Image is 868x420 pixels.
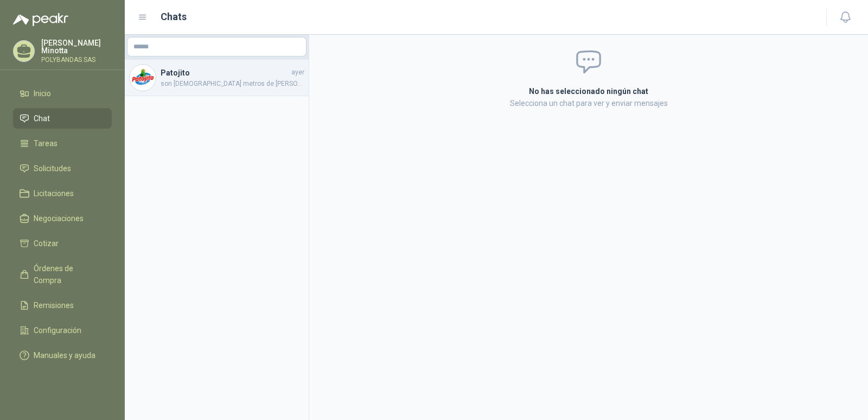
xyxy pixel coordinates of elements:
span: Cotizar [34,237,59,249]
a: Solicitudes [13,158,112,179]
span: ayer [291,67,304,78]
a: Órdenes de Compra [13,258,112,291]
a: Manuales y ayuda [13,345,112,366]
img: Logo peakr [13,13,68,26]
img: Company Logo [130,65,156,91]
h2: No has seleccionado ningún chat [399,85,778,97]
span: son [DEMOGRAPHIC_DATA] metros de [PERSON_NAME] [161,79,304,89]
span: Remisiones [34,299,74,311]
span: Órdenes de Compra [34,262,101,286]
span: Tareas [34,137,58,149]
span: Chat [34,112,50,124]
p: [PERSON_NAME] Minotta [41,39,112,54]
a: Cotizar [13,233,112,254]
a: Licitaciones [13,183,112,204]
span: Configuración [34,324,81,336]
h4: Patojito [161,67,289,79]
a: Chat [13,108,112,129]
p: Selecciona un chat para ver y enviar mensajes [399,97,778,109]
span: Licitaciones [34,187,74,199]
span: Negociaciones [34,212,84,224]
a: Negociaciones [13,208,112,229]
span: Inicio [34,87,51,99]
a: Remisiones [13,295,112,316]
a: Configuración [13,320,112,341]
a: Inicio [13,83,112,104]
p: POLYBANDAS SAS [41,57,112,63]
span: Manuales y ayuda [34,349,95,361]
h1: Chats [161,9,187,24]
a: Tareas [13,133,112,154]
a: Company LogoPatojitoayerson [DEMOGRAPHIC_DATA] metros de [PERSON_NAME] [125,60,309,96]
span: Solicitudes [34,162,71,174]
